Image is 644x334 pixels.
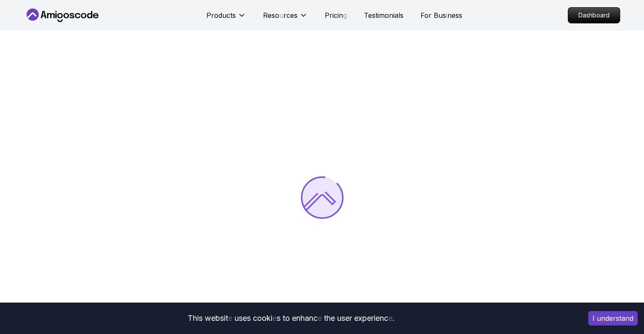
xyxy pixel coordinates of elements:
button: Resources [263,10,308,27]
readpronunciation-span: Bus [434,11,446,20]
p: Dashboard [568,8,620,23]
readpronunciation-span: e [272,314,277,323]
readpronunciation-word: This [188,314,203,323]
a: Pricing [325,10,347,20]
readpronunciation-span: ness [447,11,462,20]
readpronunciation-span: e [388,314,392,323]
readpronunciation-span: cooki [253,314,272,323]
readpronunciation-span: e [318,314,322,323]
readpronunciation-span: s [277,314,280,323]
readpronunciation-span: e [228,314,232,323]
a: Dashboard [568,7,620,23]
readpronunciation-span: Pricin [325,11,343,20]
readpronunciation-word: Products [206,11,236,20]
readpronunciation-word: For [421,11,432,20]
readpronunciation-word: the [324,314,335,323]
readpronunciation-word: to [283,314,290,323]
readpronunciation-span: experienc [354,314,388,323]
readpronunciation-span: enhanc [292,314,318,323]
readpronunciation-span: rces [283,11,298,20]
button: Accept cookies [588,311,638,326]
a: For Business [421,10,462,20]
readpronunciation-span: websit [205,314,228,323]
a: Testimonials [364,10,404,20]
readpronunciation-word: uses [235,314,251,323]
readpronunciation-span: Reso [263,11,279,20]
readpronunciation-word: user [337,314,352,323]
readpronunciation-span: u [279,11,283,20]
readpronunciation-word: Testimonials [364,11,404,20]
readpronunciation-span: g [343,11,347,20]
readpronunciation-span: . [392,314,395,323]
button: Products [206,10,246,27]
readpronunciation-span: i [446,11,447,20]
